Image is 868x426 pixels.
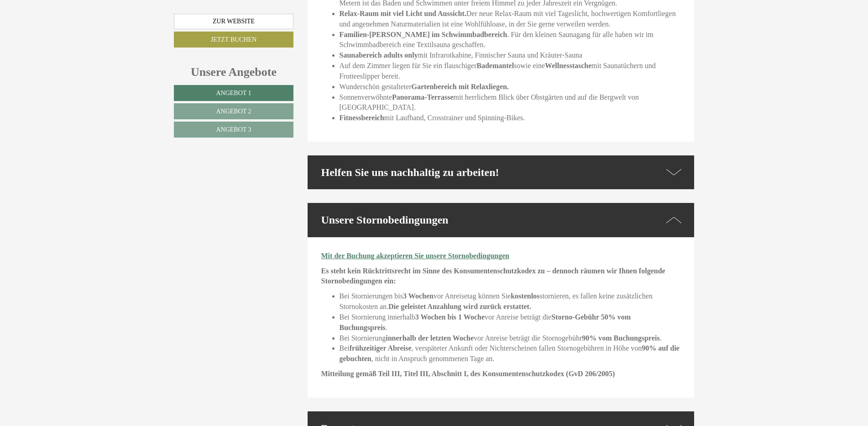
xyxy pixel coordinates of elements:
div: Unsere Stornobedingungen [308,203,695,237]
strong: Es steht kein Rücktrittsrecht im Sinne des Konsumentenschutzkodex zu – dennoch räumen wir Ihnen f... [321,267,665,285]
strong: Mit der Buchung akzeptieren Sie unsere Stornobedingungen [321,252,510,260]
li: Bei Stornierungen bis vor Anreisetag können Sie stornieren, es fallen keine zusätzlichen Stornoko... [340,291,681,312]
li: mit Laufband, Crosstrainer und Spinning-Bikes. [340,113,681,123]
strong: kostenlos [511,292,539,300]
span: Angebot 3 [216,126,251,133]
strong: Panorama-Terrasse [392,93,454,101]
strong: Mitteilung gemäß Teil III, Titel III, Abschnitt I, des Konsumentenschutzkodex (GvD 206/2005) [321,370,615,378]
strong: Saunabereich [340,51,382,59]
strong: mit Relaxliegen. [459,83,509,91]
li: Bei Stornierung innerhalb vor Anreise beträgt die . [340,312,681,333]
strong: Wellnesstasche [545,62,591,69]
strong: innerhalb der letzten Woche [386,334,474,342]
li: Wunderschön gestalteter [340,82,681,92]
strong: 90% vom Buchungspreis [582,334,659,342]
a: Jetzt buchen [174,32,293,48]
li: Der neue Relax-Raum mit viel Tageslicht, hochwertigen Komfortliegen und angenehmen Naturmateriali... [340,9,681,30]
li: . Für den kleinen Saunagang für alle haben wir im Schwimmbadbereich eine Textilsauna geschaffen. [340,30,681,51]
div: Unsere Angebote [174,64,293,80]
strong: Relax-Raum mit viel Licht und Aussicht. [340,10,466,17]
a: Zur Website [174,14,293,29]
strong: 3 Wochen [403,292,434,300]
strong: Die geleistet Anzahlung wird zurück erstattet. [388,303,531,310]
strong: Fitnessbereich [340,114,384,122]
span: Angebot 1 [216,90,251,96]
li: Auf dem Zimmer liegen für Sie ein flauschiger sowie eine mit Saunatüchern und Frotteeslipper bereit. [340,61,681,82]
strong: adults only [384,51,418,59]
div: Helfen Sie uns nachhaltig zu arbeiten! [308,155,695,189]
strong: 3 Wochen bis 1 Woche [415,313,485,321]
strong: Familien-[PERSON_NAME] im Schwimmbadbereich [340,31,507,38]
li: Bei Stornierung vor Anreise beträgt die Stornogebühr . [340,333,681,344]
strong: Gartenbereich [411,83,456,91]
strong: Storno-Gebühr 50% vom Buchungspreis [340,313,631,331]
li: Bei , verspäteter Ankunft oder Nichterscheinen fallen Stornogebühren in Höhe von , nicht in Anspr... [340,343,681,364]
span: Angebot 2 [216,108,251,115]
li: mit Infrarotkabine, Finnischer Sauna und Kräuter-Sauna [340,50,681,61]
strong: Bademantel [476,62,514,69]
strong: frühzeitiger Abreise [350,344,412,352]
li: Sonnenverwöhnte mit herrlichem Blick über Obstgärten und auf die Bergwelt von [GEOGRAPHIC_DATA]. [340,92,681,113]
